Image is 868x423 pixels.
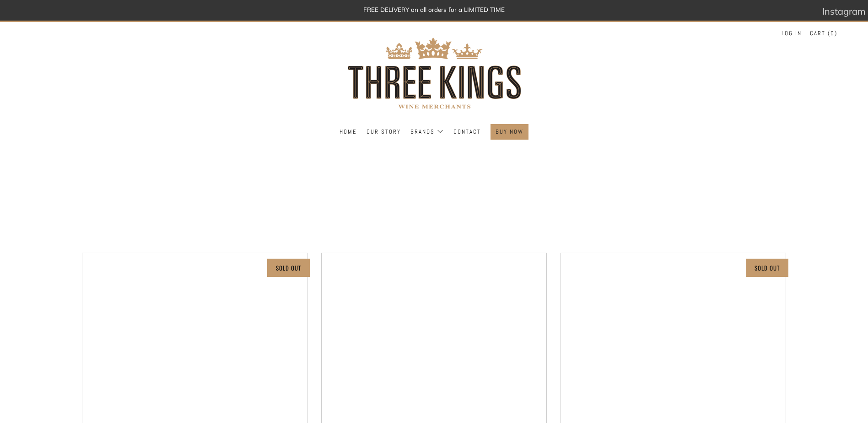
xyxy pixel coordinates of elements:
a: Instagram [822,2,866,21]
a: Home [340,125,357,139]
img: three kings wine merchants [343,22,526,124]
a: Brands [410,125,444,139]
a: Cart (0) [810,26,837,41]
a: Log in [782,26,802,41]
a: Our Story [367,125,401,139]
span: 0 [830,29,835,37]
p: Sold Out [276,262,301,274]
a: BUY NOW [496,125,523,139]
a: Contact [453,125,481,139]
p: Sold Out [755,262,780,274]
span: Instagram [822,5,866,17]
